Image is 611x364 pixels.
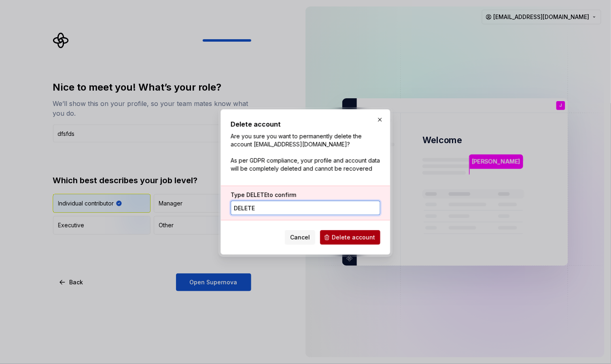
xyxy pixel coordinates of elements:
[246,191,267,198] span: DELETE
[231,191,296,199] label: Type to confirm
[231,119,380,129] h2: Delete account
[285,230,315,245] button: Cancel
[332,233,375,241] span: Delete account
[320,230,380,245] button: Delete account
[231,201,380,215] input: DELETE
[290,233,310,241] span: Cancel
[231,132,380,173] p: Are you sure you want to permanently delete the account [EMAIL_ADDRESS][DOMAIN_NAME]? As per GDPR...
